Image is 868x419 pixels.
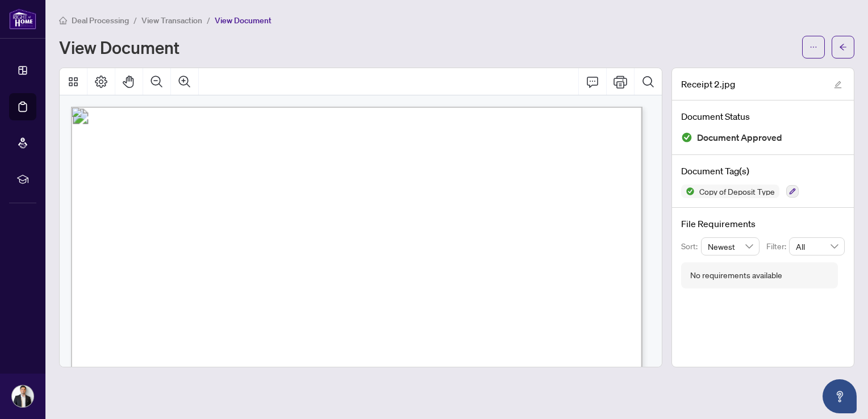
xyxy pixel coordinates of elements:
[681,132,692,143] img: Document Status
[681,217,845,231] h4: File Requirements
[839,43,847,51] span: arrow-left
[681,240,701,253] p: Sort:
[681,110,845,123] h4: Document Status
[215,15,272,26] span: View Document
[809,43,817,51] span: ellipsis
[72,15,129,26] span: Deal Processing
[690,269,782,282] div: No requirements available
[834,81,842,89] span: edit
[681,77,735,91] span: Receipt 2.jpg
[12,386,34,407] img: Profile Icon
[681,164,845,178] h4: Document Tag(s)
[207,14,210,27] li: /
[708,238,753,255] span: Newest
[695,187,779,195] span: Copy of Deposit Type
[59,38,180,56] h1: View Document
[59,16,67,24] span: home
[697,130,782,145] span: Document Approved
[823,379,857,413] button: Open asap
[9,9,36,30] img: logo
[141,15,202,26] span: View Transaction
[133,14,137,27] li: /
[766,240,789,253] p: Filter:
[681,185,695,198] img: Status Icon
[796,238,838,255] span: All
